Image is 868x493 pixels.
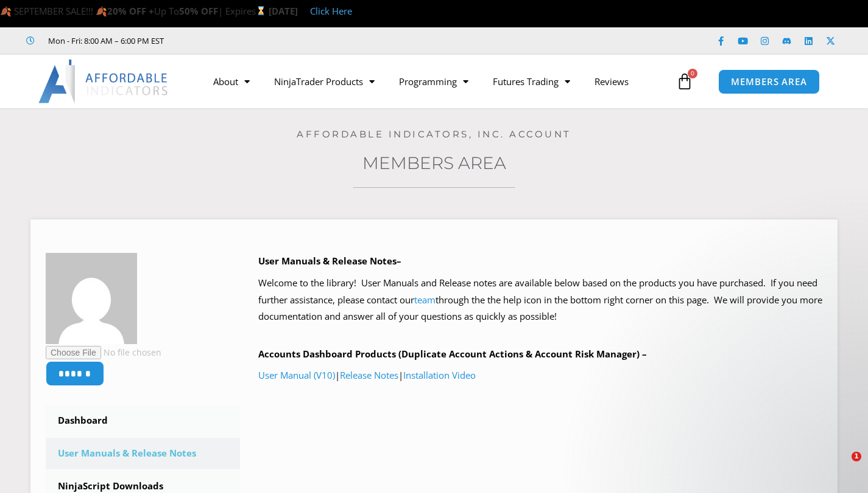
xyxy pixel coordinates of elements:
a: Futures Trading [481,67,582,95]
a: Affordable Indicators, Inc. Account [297,128,571,140]
a: About [201,67,262,95]
span: 0 [688,69,697,78]
span: MEMBERS AREA [731,77,807,86]
a: Dashboard [46,405,240,436]
a: team [414,294,436,306]
p: | | [258,367,822,384]
strong: 20% OFF + [107,5,154,17]
img: LogoAI | Affordable Indicators – NinjaTrader [38,60,169,103]
a: Release Notes [340,369,398,381]
a: Programming [387,67,481,95]
span: 1 [852,452,861,461]
img: ⌛ [256,6,266,15]
a: Installation Video [403,369,476,381]
iframe: Intercom live chat [827,452,856,481]
iframe: Customer reviews powered by Trustpilot [181,35,364,47]
a: MEMBERS AREA [718,69,820,94]
strong: [DATE] [269,5,298,17]
a: Members Area [362,153,506,173]
a: User Manuals & Release Notes [46,438,240,469]
img: 36d648c9973b7c9a5894ac73ec2bed9f8d13c08f1b7a6c3a18f91b3793de95c4 [46,253,137,344]
b: Accounts Dashboard Products (Duplicate Account Actions & Account Risk Manager) – [258,348,647,360]
p: Welcome to the library! User Manuals and Release notes are available below based on the products ... [258,275,822,326]
a: Click Here [310,5,352,17]
span: Mon - Fri: 8:00 AM – 6:00 PM EST [45,33,164,48]
b: User Manuals & Release Notes– [258,255,401,267]
a: Reviews [582,67,641,95]
a: User Manual (V10) [258,369,335,381]
a: NinjaTrader Products [262,67,387,95]
a: 0 [658,64,711,99]
nav: Menu [201,67,673,95]
strong: 50% OFF [179,5,218,17]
